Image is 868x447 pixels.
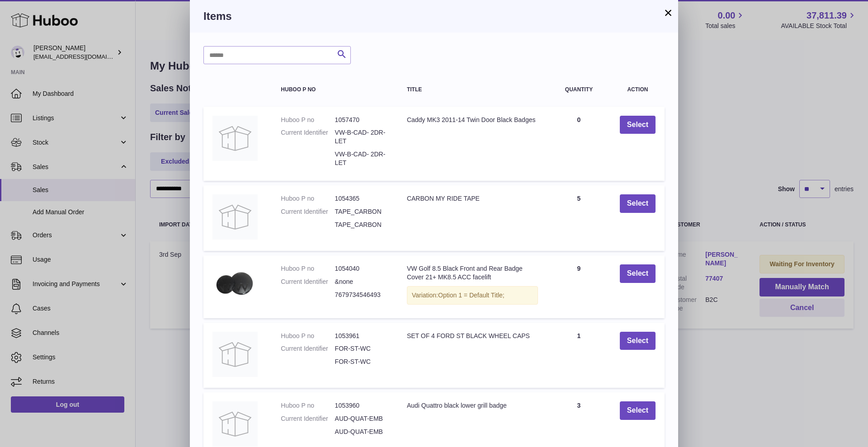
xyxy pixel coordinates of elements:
[407,264,538,282] div: VW Golf 8.5 Black Front and Rear Badge Cover 21+ MK8.5 ACC facelift
[547,107,611,181] td: 0
[212,264,258,305] img: VW Golf 8.5 Black Front and Rear Badge Cover 21+ MK8.5 ACC facelift
[281,264,335,273] dt: Huboo P no
[407,116,538,124] div: Caddy MK3 2011-14 Twin Door Black Badges
[335,128,389,146] dd: VW-B-CAD- 2DR-LET
[281,278,335,286] dt: Current Identifier
[620,332,656,350] button: Select
[620,264,656,283] button: Select
[335,207,389,216] dd: TAPE_CARBON
[547,323,611,388] td: 1
[335,116,389,124] dd: 1057470
[407,401,538,410] div: Audi Quattro black lower grill badge
[620,401,656,420] button: Select
[407,194,538,203] div: CARBON MY RIDE TAPE
[281,128,335,146] dt: Current Identifier
[281,414,335,423] dt: Current Identifier
[620,116,656,134] button: Select
[281,401,335,410] dt: Huboo P no
[203,9,665,24] h3: Items
[281,194,335,203] dt: Huboo P no
[212,401,258,447] img: Audi Quattro black lower grill badge
[335,428,389,436] dd: AUD-QUAT-EMB
[335,332,389,340] dd: 1053961
[335,221,389,229] dd: TAPE_CARBON
[335,358,389,366] dd: FOR-ST-WC
[398,78,547,102] th: Title
[281,332,335,340] dt: Huboo P no
[335,264,389,273] dd: 1054040
[281,344,335,353] dt: Current Identifier
[335,291,389,299] dd: 7679734546493
[212,332,258,377] img: SET OF 4 FORD ST BLACK WHEEL CAPS
[611,78,665,102] th: Action
[438,292,505,299] span: Option 1 = Default Title;
[663,7,674,18] button: ×
[547,255,611,318] td: 9
[407,332,538,340] div: SET OF 4 FORD ST BLACK WHEEL CAPS
[272,78,398,102] th: Huboo P no
[407,286,538,305] div: Variation:
[620,194,656,213] button: Select
[547,185,611,251] td: 5
[335,414,389,423] dd: AUD-QUAT-EMB
[547,78,611,102] th: Quantity
[335,150,389,167] dd: VW-B-CAD- 2DR-LET
[212,194,258,240] img: CARBON MY RIDE TAPE
[335,344,389,353] dd: FOR-ST-WC
[335,194,389,203] dd: 1054365
[335,401,389,410] dd: 1053960
[212,116,258,161] img: Caddy MK3 2011-14 Twin Door Black Badges
[335,278,389,286] dd: &none
[281,207,335,216] dt: Current Identifier
[281,116,335,124] dt: Huboo P no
